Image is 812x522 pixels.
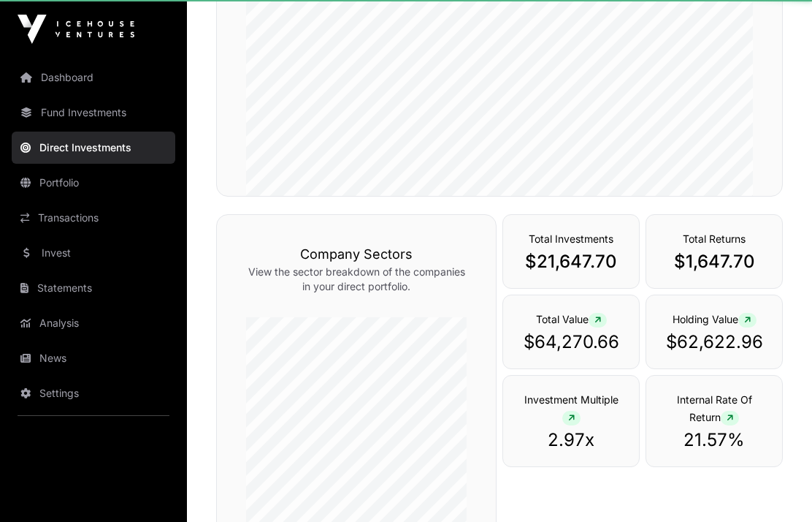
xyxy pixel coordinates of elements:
[12,132,175,164] a: Direct Investments
[661,428,767,452] p: 21.57%
[18,15,134,44] img: Icehouse Ventures Logo
[536,313,607,325] span: Total Value
[677,393,752,423] span: Internal Rate Of Return
[661,330,767,354] p: $62,622.96
[524,393,618,423] span: Investment Multiple
[246,244,467,265] h3: Company Sectors
[529,232,613,245] span: Total Investments
[12,377,175,409] a: Settings
[12,61,175,94] a: Dashboard
[518,250,624,273] p: $21,647.70
[12,202,175,234] a: Transactions
[12,342,175,374] a: News
[518,428,624,452] p: 2.97x
[12,167,175,199] a: Portfolio
[518,330,624,354] p: $64,270.66
[12,307,175,339] a: Analysis
[12,97,175,129] a: Fund Investments
[739,452,812,522] iframe: Chat Widget
[683,232,746,245] span: Total Returns
[661,250,767,273] p: $1,647.70
[12,237,175,269] a: Invest
[12,272,175,304] a: Statements
[246,265,467,294] p: View the sector breakdown of the companies in your direct portfolio.
[673,313,757,325] span: Holding Value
